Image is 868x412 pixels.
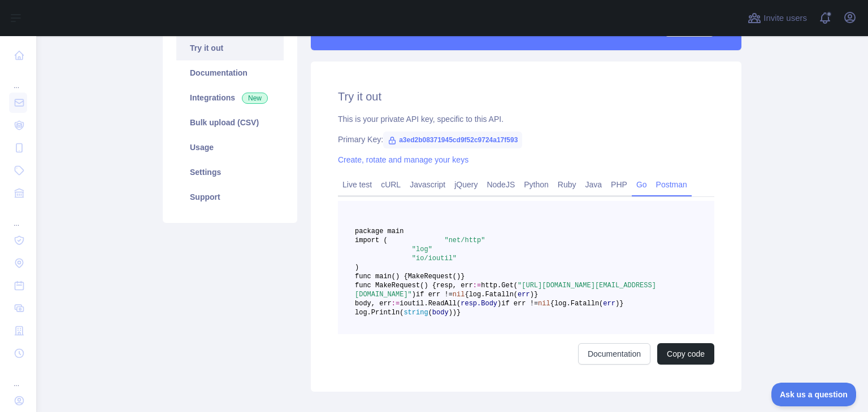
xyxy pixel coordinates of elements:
[453,291,465,299] span: nil
[501,300,538,308] span: if err !=
[436,282,473,290] span: resp, err
[481,282,518,290] span: http.Get(
[482,176,519,194] a: NodeJS
[355,227,403,235] span: package main
[176,185,284,209] a: Support
[176,110,284,135] a: Bulk upload (CSV)
[538,300,550,308] span: nil
[606,176,632,194] a: PHP
[603,300,615,308] span: err
[457,309,461,317] span: }
[355,282,436,290] span: func MakeRequest() {
[461,300,497,308] span: resp.Body
[355,236,388,244] span: import (
[469,291,518,299] span: log.Fatalln(
[578,343,650,365] a: Documentation
[449,309,457,317] span: ))
[176,36,284,60] a: Try it out
[405,176,450,194] a: Javascript
[355,309,403,317] span: log.Println(
[581,176,607,194] a: Java
[383,132,522,148] span: a3ed2b08371945cd9f52c9724a17f593
[355,300,392,308] span: body, err
[412,246,432,253] span: "log"
[338,155,468,164] a: Create, rotate and manage your keys
[392,300,400,308] span: :=
[550,300,554,308] span: {
[450,176,482,194] a: jQuery
[534,291,538,299] span: }
[619,300,623,308] span: }
[376,176,405,194] a: cURL
[444,236,485,244] span: "net/http"
[412,291,416,299] span: )
[530,291,534,299] span: )
[554,300,603,308] span: log.Fatalln(
[771,383,857,406] iframe: Toggle Customer Support
[428,309,432,317] span: (
[615,300,619,308] span: )
[338,134,714,145] div: Primary Key:
[461,273,465,280] span: }
[416,291,453,299] span: if err !=
[176,85,284,110] a: Integrations New
[355,264,359,271] span: )
[9,366,27,388] div: ...
[9,205,27,228] div: ...
[412,255,457,262] span: "io/ioutil"
[432,309,449,317] span: body
[408,273,461,280] span: MakeRequest()
[657,343,714,365] button: Copy code
[176,135,284,160] a: Usage
[652,176,692,194] a: Postman
[465,291,468,299] span: {
[632,176,652,194] a: Go
[176,160,284,185] a: Settings
[338,176,376,194] a: Live test
[355,273,408,280] span: func main() {
[9,68,27,90] div: ...
[763,12,807,25] span: Invite users
[473,282,481,290] span: :=
[242,93,268,104] span: New
[553,176,581,194] a: Ruby
[518,291,530,299] span: err
[745,9,809,27] button: Invite users
[338,113,714,125] div: This is your private API key, specific to this API.
[400,300,461,308] span: ioutil.ReadAll(
[403,309,428,317] span: string
[176,60,284,85] a: Documentation
[519,176,553,194] a: Python
[338,89,714,104] h2: Try it out
[497,300,501,308] span: )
